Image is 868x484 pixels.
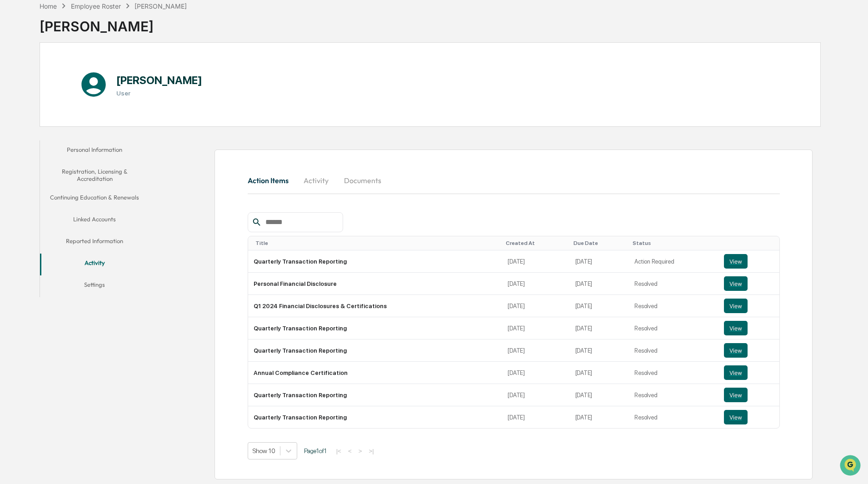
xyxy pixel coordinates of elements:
a: View [724,410,774,424]
a: View [724,321,774,335]
a: 🖐️Preclearance [5,111,62,127]
a: View [724,343,774,358]
div: Employee Roster [71,2,121,10]
iframe: Open customer support [839,454,863,479]
td: [DATE] [570,295,629,317]
p: How can we help? [9,19,165,34]
button: Linked Accounts [40,210,149,232]
td: Personal Financial Disclosure [248,273,503,295]
button: View [724,299,748,313]
button: Personal Information [40,140,149,162]
div: secondary tabs example [40,140,149,297]
td: Quarterly Transaction Reporting [248,339,503,362]
td: [DATE] [502,339,569,362]
td: Resolved [629,295,718,317]
button: Activity [40,254,149,275]
span: Attestations [75,115,113,124]
div: Toggle SortBy [726,240,776,246]
div: Home [40,2,57,10]
div: Toggle SortBy [255,240,499,246]
button: View [724,343,748,358]
div: We're available if you need us! [31,79,115,86]
div: Toggle SortBy [574,240,626,246]
span: Data Lookup [18,132,57,141]
td: [DATE] [502,384,569,406]
a: 🗄️Attestations [62,111,116,127]
button: View [724,365,748,380]
div: secondary tabs example [248,170,780,191]
button: >| [366,447,376,455]
a: 🔎Data Lookup [5,128,61,145]
td: [DATE] [502,406,569,428]
img: 1746055101610-c473b297-6a78-478c-a979-82029cc54cd1 [9,70,25,86]
td: [DATE] [570,384,629,406]
td: Quarterly Transaction Reporting [248,250,503,273]
h3: User [116,90,202,97]
div: 🗄️ [66,115,73,123]
a: View [724,299,774,313]
button: Continuing Education & Renewals [40,188,149,210]
td: Quarterly Transaction Reporting [248,384,503,406]
div: [PERSON_NAME] [40,11,187,35]
button: |< [334,447,344,455]
a: View [724,254,774,269]
td: Annual Compliance Certification [248,362,503,384]
button: View [724,321,748,335]
button: Settings [40,275,149,297]
button: < [345,447,354,455]
td: Quarterly Transaction Reporting [248,406,503,428]
a: View [724,365,774,380]
td: Resolved [629,317,718,339]
a: Powered byPylon [64,154,110,161]
div: 🖐️ [9,115,16,123]
a: View [724,388,774,402]
td: Quarterly Transaction Reporting [248,317,503,339]
button: Action Items [248,170,296,191]
a: View [724,276,774,291]
button: Activity [296,170,337,191]
td: [DATE] [570,273,629,295]
td: [DATE] [570,250,629,273]
button: Documents [337,170,389,191]
td: Action Required [629,250,718,273]
td: Resolved [629,406,718,428]
span: Pylon [90,154,110,161]
span: Preclearance [18,115,59,124]
button: Registration, Licensing & Accreditation [40,162,149,188]
h1: [PERSON_NAME] [116,74,202,87]
td: [DATE] [502,362,569,384]
button: Start new chat [155,72,165,83]
td: [DATE] [502,317,569,339]
td: [DATE] [502,250,569,273]
button: > [356,447,365,455]
button: View [724,410,748,424]
td: [DATE] [570,406,629,428]
div: Start new chat [31,70,149,79]
td: [DATE] [502,273,569,295]
td: [DATE] [570,317,629,339]
td: [DATE] [570,362,629,384]
td: Resolved [629,362,718,384]
td: Resolved [629,339,718,362]
td: Q1 2024 Financial Disclosures & Certifications [248,295,503,317]
div: 🔎 [9,133,16,140]
td: [DATE] [570,339,629,362]
button: View [724,388,748,402]
div: Toggle SortBy [633,240,714,246]
button: Reported Information [40,232,149,254]
button: View [724,276,748,291]
span: Page 1 of 1 [304,447,327,454]
div: [PERSON_NAME] [135,2,187,10]
td: Resolved [629,273,718,295]
td: [DATE] [502,295,569,317]
td: Resolved [629,384,718,406]
button: View [724,254,748,269]
div: Toggle SortBy [506,240,566,246]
